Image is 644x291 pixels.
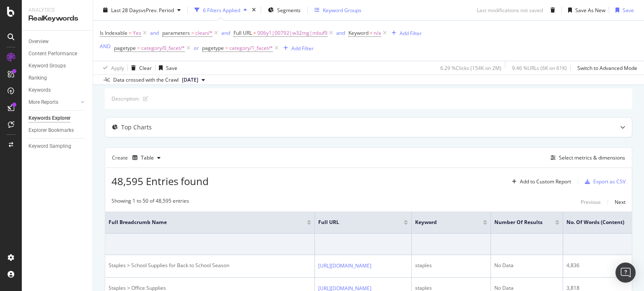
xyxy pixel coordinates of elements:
[162,29,190,36] span: parameters
[114,44,136,52] span: pagetype
[29,142,87,151] a: Keyword Sampling
[166,64,177,71] div: Save
[29,114,87,123] a: Keywords Explorer
[388,28,422,38] button: Add Filter
[318,262,371,270] a: [URL][DOMAIN_NAME]
[141,42,185,54] span: category/0_facet/*
[29,98,58,107] div: More Reports
[494,262,559,269] div: No Data
[574,61,637,75] button: Switch to Advanced Mode
[400,29,422,36] div: Add Filter
[29,37,49,46] div: Overview
[129,151,164,165] button: Table
[370,29,373,36] span: ≠
[229,42,273,54] span: category/1_facet/*
[150,29,159,36] div: and
[100,61,124,75] button: Apply
[29,49,77,58] div: Content Performance
[311,3,365,17] button: Keyword Groups
[512,64,567,71] div: 9.46 % URLs ( 6K on 61K )
[547,153,625,163] button: Select metrics & dimensions
[137,44,140,52] span: =
[203,6,240,13] div: 6 Filters Applied
[29,49,87,58] a: Content Performance
[623,6,634,13] div: Save
[566,262,641,269] div: 4,836
[336,29,345,37] button: and
[581,198,601,206] div: Previous
[113,76,179,84] div: Data crossed with the Crawl
[234,29,252,36] span: Full URL
[109,219,294,226] span: Full Breadcrumb Name
[112,197,189,207] div: Showing 1 to 50 of 48,595 entries
[100,3,184,17] button: Last 28 DaysvsPrev. Period
[265,3,304,17] button: Segments
[615,198,626,206] div: Next
[565,3,605,17] button: Save As New
[415,262,487,269] div: staples
[195,27,213,39] span: clean/*
[415,219,470,226] span: Keyword
[323,6,361,13] div: Keyword Groups
[509,175,571,188] button: Add to Custom Report
[348,29,369,36] span: Keyword
[111,64,124,71] div: Apply
[29,86,87,95] a: Keywords
[582,175,626,188] button: Export as CSV
[615,197,626,207] button: Next
[221,29,230,36] div: and
[291,44,314,52] div: Add Filter
[566,219,624,226] span: No. of Words (Content)
[202,44,224,52] span: pagetype
[559,154,625,161] div: Select metrics & dimensions
[440,64,501,71] div: 6.29 % Clicks ( 154K on 2M )
[581,197,601,207] button: Previous
[280,43,314,53] button: Add Filter
[133,27,141,39] span: Yes
[29,126,74,135] div: Explorer Bookmarks
[520,179,571,184] div: Add to Custom Report
[112,151,164,165] div: Create
[100,42,111,50] button: AND
[141,155,154,160] div: Table
[109,262,311,269] div: Staples > School Supplies for Back to School Season
[29,74,87,82] a: Ranking
[182,76,198,84] span: 2025 Aug. 22nd
[29,86,51,95] div: Keywords
[225,44,228,52] span: =
[191,3,250,17] button: 6 Filters Applied
[336,29,345,36] div: and
[194,44,199,52] div: or
[615,263,636,283] div: Open Intercom Messenger
[129,29,132,36] span: =
[494,219,543,226] span: Number of Results
[29,126,87,135] a: Explorer Bookmarks
[29,98,78,107] a: More Reports
[156,61,177,75] button: Save
[128,61,152,75] button: Clear
[112,174,209,188] span: 48,595 Entries found
[257,27,327,39] span: 006y1|00792|w32mg|mbuf9
[191,29,194,36] span: =
[612,3,634,17] button: Save
[150,29,159,37] button: and
[111,6,141,13] span: Last 28 Days
[374,27,381,39] span: n/a
[253,29,256,36] span: ≠
[112,95,140,102] div: Description:
[29,142,71,151] div: Keyword Sampling
[477,6,543,13] div: Last modifications not saved
[577,64,637,71] div: Switch to Advanced Mode
[29,7,86,14] div: Analytics
[593,178,626,185] div: Export as CSV
[29,74,47,82] div: Ranking
[250,6,257,14] div: times
[141,6,174,13] span: vs Prev. Period
[121,123,152,131] div: Top Charts
[221,29,230,37] button: and
[29,62,66,70] div: Keyword Groups
[29,62,87,70] a: Keyword Groups
[139,64,152,71] div: Clear
[100,29,127,36] span: Is Indexable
